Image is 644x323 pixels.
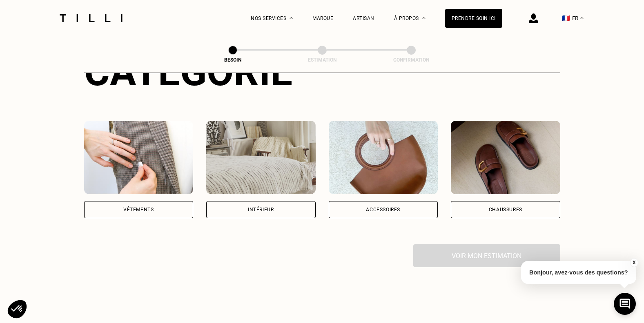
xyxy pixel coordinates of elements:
img: Vêtements [84,121,194,194]
img: icône connexion [529,13,538,23]
div: Confirmation [370,57,452,63]
a: Marque [312,15,333,21]
p: Bonjour, avez-vous des questions? [521,261,636,284]
span: 🇫🇷 [562,14,570,22]
img: Logo du service de couturière Tilli [57,14,125,22]
div: Besoin [192,57,274,63]
img: Intérieur [206,121,316,194]
div: Accessoires [366,207,400,212]
a: Prendre soin ici [445,9,502,28]
img: Chaussures [451,121,560,194]
button: X [630,258,638,267]
img: Accessoires [329,121,438,194]
div: Chaussures [489,207,522,212]
img: menu déroulant [580,17,584,19]
div: Intérieur [248,207,274,212]
a: Artisan [353,15,374,21]
div: Vêtements [123,207,154,212]
div: Estimation [281,57,363,63]
img: Menu déroulant à propos [422,17,426,19]
img: Menu déroulant [290,17,293,19]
